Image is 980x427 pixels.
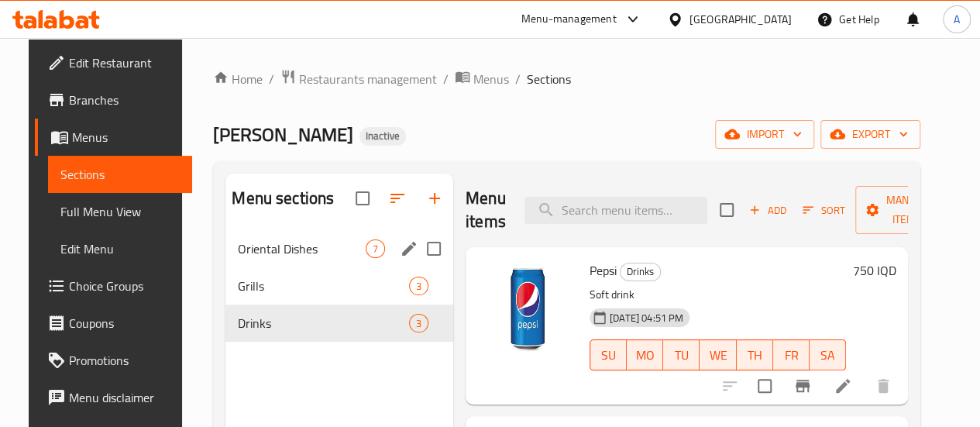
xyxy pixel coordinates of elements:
[69,388,180,407] span: Menu disclaimer
[232,187,334,210] h2: Menu sections
[397,237,421,260] button: edit
[409,314,428,332] div: items
[416,180,453,217] button: Add section
[35,305,192,342] a: Coupons
[700,339,736,370] button: WE
[478,260,577,359] img: Pepsi
[621,263,660,281] span: Drinks
[48,230,192,267] a: Edit Menu
[280,69,437,89] a: Restaurants management
[748,370,781,402] span: Select to update
[855,186,959,234] button: Manage items
[715,120,814,149] button: import
[784,367,821,405] button: Branch-specific-item
[669,344,693,367] span: TU
[60,165,180,184] span: Sections
[689,11,792,28] div: [GEOGRAPHIC_DATA]
[590,259,617,282] span: Pepsi
[710,194,743,226] span: Select section
[69,351,180,370] span: Promotions
[834,377,852,395] a: Edit menu item
[810,339,846,370] button: SA
[35,81,192,119] a: Branches
[366,242,384,257] span: 7
[455,69,509,89] a: Menus
[590,339,627,370] button: SU
[524,197,707,224] input: search
[627,339,663,370] button: MO
[379,180,416,217] span: Sort sections
[238,239,366,258] span: Oriental Dishes
[72,128,180,146] span: Menus
[213,117,353,152] span: [PERSON_NAME]
[225,224,453,348] nav: Menu sections
[833,125,908,144] span: export
[597,344,621,367] span: SU
[410,316,428,331] span: 3
[793,198,855,222] span: Sort items
[515,70,521,88] li: /
[35,379,192,416] a: Menu disclaimer
[238,314,409,332] span: Drinks
[803,201,845,219] span: Sort
[473,70,509,88] span: Menus
[706,344,730,367] span: WE
[225,267,453,305] div: Grills3
[527,70,571,88] span: Sections
[359,127,406,146] div: Inactive
[466,187,506,233] h2: Menu items
[69,91,180,109] span: Branches
[213,69,920,89] nav: breadcrumb
[443,70,449,88] li: /
[868,191,947,229] span: Manage items
[743,198,793,222] span: Add item
[409,277,428,295] div: items
[852,260,896,281] h6: 750 IQD
[35,342,192,379] a: Promotions
[69,314,180,332] span: Coupons
[603,311,689,325] span: [DATE] 04:51 PM
[225,230,453,267] div: Oriental Dishes7edit
[366,239,385,258] div: items
[633,344,657,367] span: MO
[747,201,789,219] span: Add
[69,53,180,72] span: Edit Restaurant
[620,263,661,281] div: Drinks
[521,10,617,29] div: Menu-management
[359,129,406,143] span: Inactive
[954,11,960,28] span: A
[60,202,180,221] span: Full Menu View
[590,285,846,305] p: Soft drink
[238,277,409,295] span: Grills
[773,339,810,370] button: FR
[269,70,274,88] li: /
[35,119,192,156] a: Menus
[816,344,840,367] span: SA
[799,198,849,222] button: Sort
[48,156,192,193] a: Sections
[743,198,793,222] button: Add
[779,344,803,367] span: FR
[410,279,428,294] span: 3
[727,125,802,144] span: import
[60,239,180,258] span: Edit Menu
[737,339,773,370] button: TH
[213,70,263,88] a: Home
[48,193,192,230] a: Full Menu View
[35,44,192,81] a: Edit Restaurant
[299,70,437,88] span: Restaurants management
[35,267,192,305] a: Choice Groups
[663,339,700,370] button: TU
[225,305,453,342] div: Drinks3
[865,367,902,405] button: delete
[69,277,180,295] span: Choice Groups
[743,344,767,367] span: TH
[820,120,920,149] button: export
